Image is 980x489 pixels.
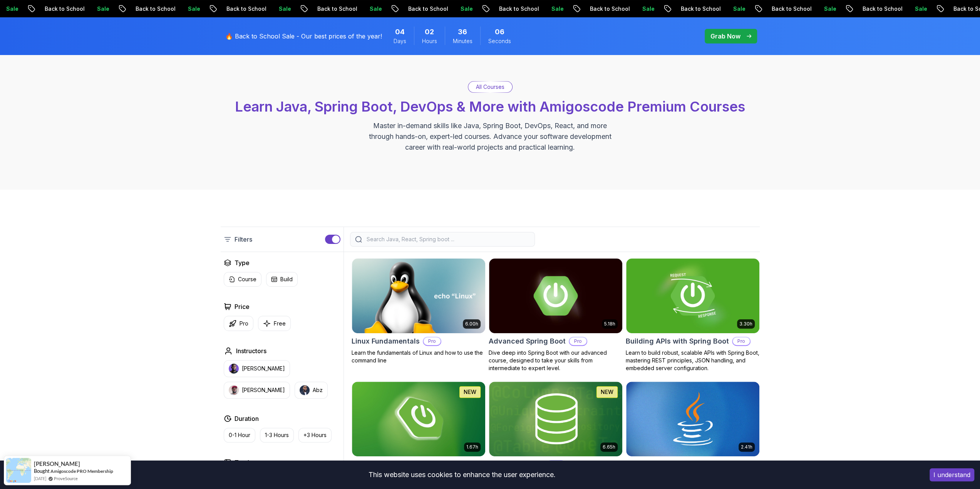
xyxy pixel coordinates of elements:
[626,459,691,470] h2: Java for Beginners
[238,275,256,283] p: Course
[489,258,623,372] a: Advanced Spring Boot card5.18hAdvanced Spring BootProDive deep into Spring Boot with our advanced...
[224,272,261,287] button: Course
[601,388,613,396] p: NEW
[764,5,816,13] p: Back to School
[400,5,453,13] p: Back to School
[453,5,477,13] p: Sale
[300,385,310,395] img: instructor img
[626,382,759,456] img: Java for Beginners card
[235,98,745,115] span: Learn Java, Spring Boot, DevOps & More with Amigoscode Premium Courses
[89,5,114,13] p: Sale
[6,458,31,483] img: provesource social proof notification image
[37,5,89,13] p: Back to School
[298,428,332,442] button: +3 Hours
[816,5,841,13] p: Sale
[570,337,586,345] p: Pro
[229,431,250,439] p: 0-1 Hour
[352,382,485,456] img: Spring Boot for Beginners card
[235,258,250,267] h2: Type
[458,27,467,37] span: 36 Minutes
[352,459,440,470] h2: Spring Boot for Beginners
[466,444,478,450] p: 1.67h
[453,37,472,45] span: Minutes
[34,468,50,474] span: Bought
[219,5,271,13] p: Back to School
[235,458,251,467] h2: Track
[224,428,255,442] button: 0-1 Hour
[34,475,46,482] span: [DATE]
[394,37,406,45] span: Days
[489,336,566,347] h2: Advanced Spring Boot
[710,32,740,41] p: Grab Now
[604,321,615,327] p: 5.18h
[603,444,615,450] p: 6.65h
[352,349,486,364] p: Learn the fundamentals of Linux and how to use the command line
[465,321,478,327] p: 6.00h
[274,320,286,327] p: Free
[54,475,78,482] a: ProveSource
[34,461,80,467] span: [PERSON_NAME]
[280,275,293,283] p: Build
[425,27,434,37] span: 2 Hours
[489,259,622,333] img: Advanced Spring Boot card
[224,382,290,399] button: instructor img[PERSON_NAME]
[422,37,437,45] span: Hours
[260,428,294,442] button: 1-3 Hours
[303,431,327,439] p: +3 Hours
[229,364,239,374] img: instructor img
[495,27,504,37] span: 6 Seconds
[236,346,266,355] h2: Instructors
[464,388,476,396] p: NEW
[235,414,259,423] h2: Duration
[544,5,568,13] p: Sale
[365,235,530,243] input: Search Java, React, Spring boot ...
[930,468,974,481] button: Accept cookies
[180,5,205,13] p: Sale
[229,385,239,395] img: instructor img
[258,316,291,331] button: Free
[6,466,918,483] div: This website uses cookies to enhance the user experience.
[235,302,250,311] h2: Price
[271,5,296,13] p: Sale
[352,381,486,487] a: Spring Boot for Beginners card1.67hNEWSpring Boot for BeginnersBuild a CRUD API with Spring Boot ...
[739,321,752,327] p: 3.30h
[265,431,289,439] p: 1-3 Hours
[491,5,544,13] p: Back to School
[489,459,544,470] h2: Spring Data JPA
[310,5,362,13] p: Back to School
[626,381,760,487] a: Java for Beginners card2.41hJava for BeginnersBeginner-friendly Java course for essential program...
[362,5,387,13] p: Sale
[128,5,180,13] p: Back to School
[476,83,504,91] p: All Courses
[313,386,323,394] p: Abz
[626,259,759,333] img: Building APIs with Spring Boot card
[635,5,659,13] p: Sale
[424,337,441,345] p: Pro
[626,258,760,372] a: Building APIs with Spring Boot card3.30hBuilding APIs with Spring BootProLearn to build robust, s...
[235,235,252,244] p: Filters
[352,258,486,364] a: Linux Fundamentals card6.00hLinux FundamentalsProLearn the fundamentals of Linux and how to use t...
[488,37,511,45] span: Seconds
[489,349,623,372] p: Dive deep into Spring Boot with our advanced course, designed to take your skills from intermedia...
[224,360,290,377] button: instructor img[PERSON_NAME]
[224,316,253,331] button: Pro
[725,5,750,13] p: Sale
[489,382,622,456] img: Spring Data JPA card
[225,32,382,41] p: 🔥 Back to School Sale - Our best prices of the year!
[741,444,752,450] p: 2.41h
[242,365,285,372] p: [PERSON_NAME]
[242,386,285,394] p: [PERSON_NAME]
[489,381,623,487] a: Spring Data JPA card6.65hNEWSpring Data JPAProMaster database management, advanced querying, and ...
[361,120,620,153] p: Master in-demand skills like Java, Spring Boot, DevOps, React, and more through hands-on, expert-...
[352,259,485,333] img: Linux Fundamentals card
[240,320,248,327] p: Pro
[733,337,750,345] p: Pro
[626,349,760,372] p: Learn to build robust, scalable APIs with Spring Boot, mastering REST principles, JSON handling, ...
[907,5,932,13] p: Sale
[626,336,729,347] h2: Building APIs with Spring Boot
[295,382,328,399] button: instructor imgAbz
[582,5,635,13] p: Back to School
[395,27,405,37] span: 4 Days
[855,5,907,13] p: Back to School
[50,468,113,474] a: Amigoscode PRO Membership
